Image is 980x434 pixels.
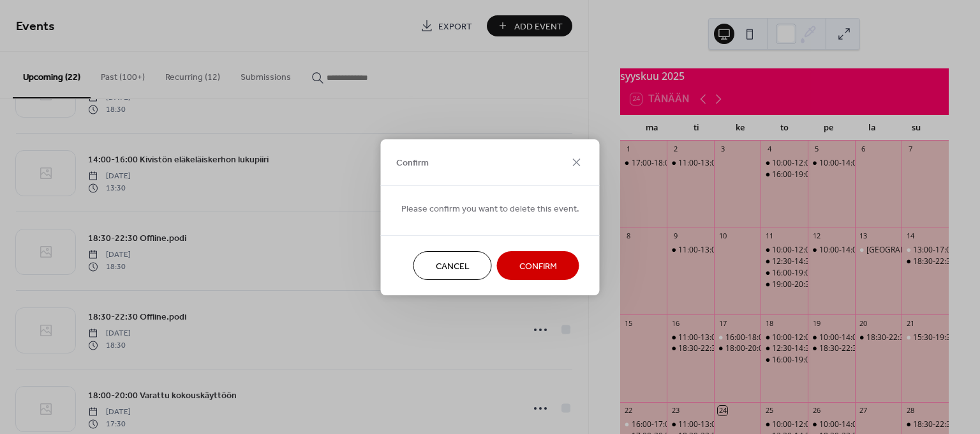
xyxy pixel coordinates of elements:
[401,202,579,215] span: Please confirm you want to delete this event.
[497,251,579,280] button: Confirm
[519,260,557,273] span: Confirm
[396,157,429,170] span: Confirm
[413,251,492,280] button: Cancel
[436,260,470,273] span: Cancel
